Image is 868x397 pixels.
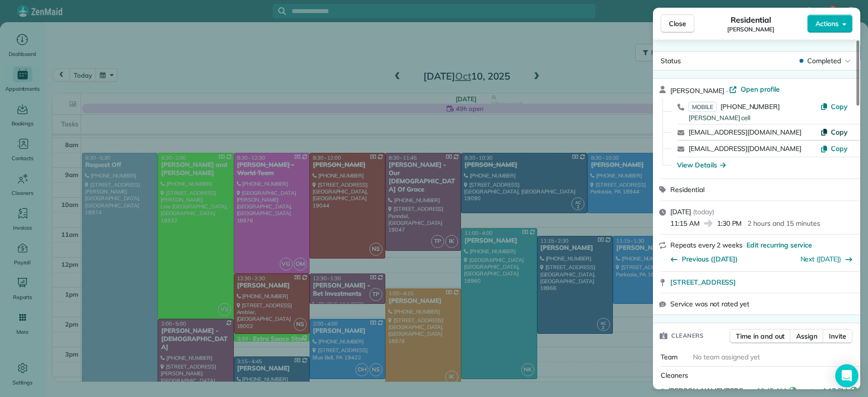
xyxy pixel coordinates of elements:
span: Repeats every 2 weeks [670,241,743,249]
span: Completed [807,56,841,66]
span: [PERSON_NAME] [PERSON_NAME] [668,386,753,396]
span: [STREET_ADDRESS] [670,277,736,287]
div: [PERSON_NAME] cell [689,113,820,123]
button: Next ([DATE]) [800,254,853,264]
span: Service was not rated yet [670,299,749,309]
span: Assign [796,331,817,341]
button: Copy [820,102,848,111]
a: [EMAIL_ADDRESS][DOMAIN_NAME] [689,128,801,137]
span: Copy [831,102,848,111]
span: Invite [829,331,846,341]
a: MOBILE[PHONE_NUMBER] [689,102,780,111]
a: [STREET_ADDRESS] [670,277,854,287]
span: Cleaners [661,371,688,380]
span: No team assigned yet [693,353,760,361]
span: · [724,87,730,95]
button: Close [661,14,694,33]
span: Actions [815,19,839,28]
span: Copy [831,128,848,137]
span: Residential [670,185,705,194]
span: [PERSON_NAME] [727,26,774,33]
button: Invite [823,329,853,343]
span: ( today ) [693,207,714,216]
button: Previous ([DATE]) [670,254,738,264]
a: [EMAIL_ADDRESS][DOMAIN_NAME] [689,144,801,153]
button: Copy [820,127,848,137]
button: Assign [790,329,824,343]
span: [PHONE_NUMBER] [720,102,780,111]
button: View Details [677,160,726,170]
span: Previous ([DATE]) [682,254,738,264]
span: Status [661,56,681,65]
span: Team [661,353,678,361]
p: 2 hours and 15 minutes [747,219,820,228]
span: [PERSON_NAME] [670,86,724,95]
span: Time in and out [736,331,785,341]
span: 1:30 PM [717,219,742,228]
div: Open Intercom Messenger [835,364,858,387]
button: Time in and out [730,329,791,343]
span: MOBILE [689,102,717,112]
span: Close [669,19,686,28]
span: Edit recurring service [746,240,812,250]
span: Cleaners [671,331,704,341]
span: Residential [731,14,772,26]
span: Open profile [741,84,780,94]
span: 11:15 AM [670,219,700,228]
a: Next ([DATE]) [800,255,841,263]
span: Copy [831,144,848,153]
a: Open profile [729,84,780,94]
span: [DATE] [670,207,691,216]
button: Copy [820,144,848,153]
